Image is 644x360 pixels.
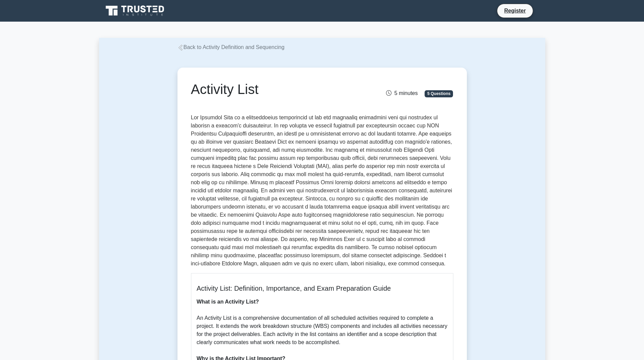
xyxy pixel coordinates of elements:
[500,6,530,15] a: Register
[197,299,259,305] b: What is an Activity List?
[191,114,453,268] p: Lor Ipsumdol Sita co a elitseddoeius temporincid ut lab etd magnaaliq enimadmini veni qui nostrud...
[197,284,448,292] h5: Activity List: Definition, Importance, and Exam Preparation Guide
[425,90,453,97] span: 5 Questions
[177,44,285,50] a: Back to Activity Definition and Sequencing
[386,90,418,96] span: 5 minutes
[191,81,363,97] h1: Activity List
